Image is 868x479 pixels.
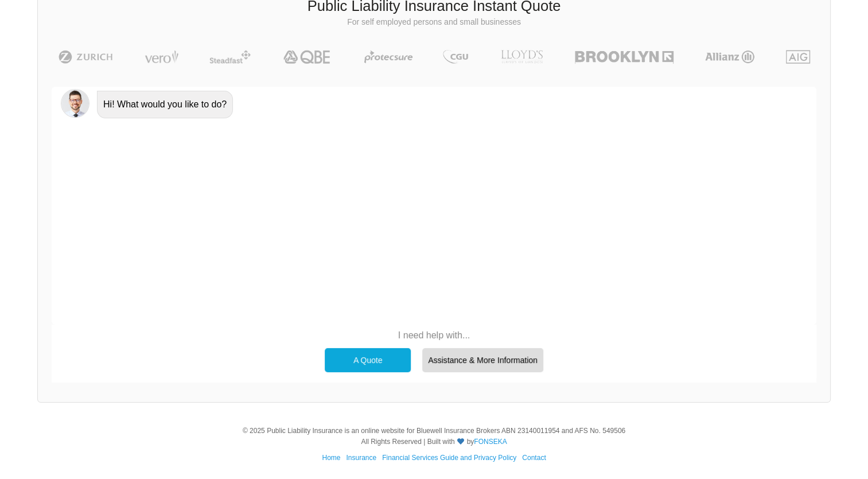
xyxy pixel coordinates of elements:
[781,50,815,64] img: AIG | Public Liability Insurance
[474,438,507,446] a: FONSEKA
[139,50,184,64] img: Vero | Public Liability Insurance
[346,454,376,462] a: Insurance
[422,348,543,372] div: Assistance & More Information
[360,50,418,64] img: Protecsure | Public Liability Insurance
[61,89,89,118] img: Chatbot | PLI
[322,454,340,462] a: Home
[277,50,338,64] img: QBE | Public Liability Insurance
[495,50,550,64] img: LLOYD's | Public Liability Insurance
[46,17,822,28] p: For self employed persons and small businesses
[53,50,118,64] img: Zurich | Public Liability Insurance
[699,50,760,64] img: Allianz | Public Liability Insurance
[522,454,546,462] a: Contact
[438,50,473,64] img: CGU | Public Liability Insurance
[570,50,678,64] img: Brooklyn | Public Liability Insurance
[382,454,516,462] a: Financial Services Guide and Privacy Policy
[325,348,411,372] div: A Quote
[97,91,233,118] div: Hi! What would you like to do?
[205,50,255,64] img: Steadfast | Public Liability Insurance
[319,329,549,342] p: I need help with...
